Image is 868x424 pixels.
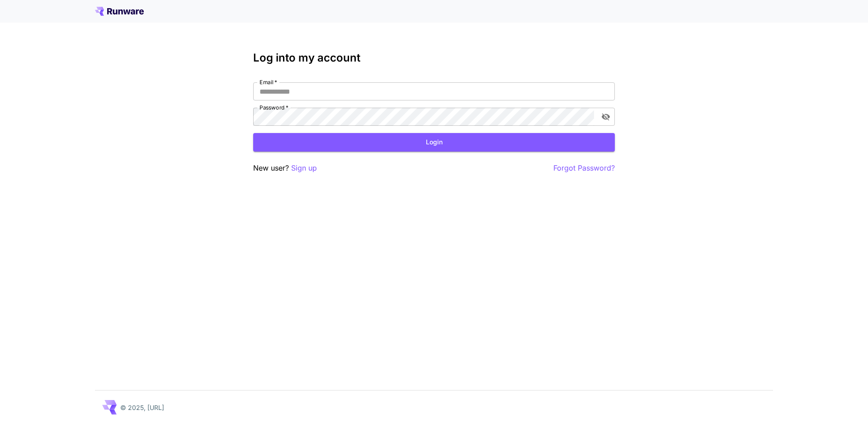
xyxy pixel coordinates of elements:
[598,109,614,125] button: toggle password visibility
[253,52,615,64] h3: Log into my account
[259,104,288,111] label: Password
[259,78,277,86] label: Email
[253,133,615,152] button: Login
[120,403,164,412] p: © 2025, [URL]
[253,162,317,174] p: New user?
[553,162,615,174] button: Forgot Password?
[291,162,317,174] button: Sign up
